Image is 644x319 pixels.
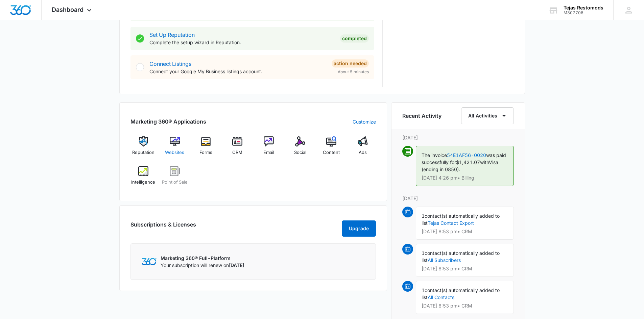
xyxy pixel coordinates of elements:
button: Upgrade [342,220,376,237]
h6: Recent Activity [402,112,442,120]
div: account id [564,10,603,15]
p: Marketing 360® Full-Platform [161,255,244,262]
span: contact(s) automatically added to list [422,213,500,226]
div: account name [564,5,603,10]
a: All Subscribers [428,257,461,263]
span: CRM [232,149,242,156]
div: Action Needed [332,59,369,68]
span: Ads [359,149,367,156]
a: Connect Listings [149,60,191,67]
span: contact(s) automatically added to list [422,250,500,263]
p: [DATE] [402,134,514,141]
span: Email [263,149,274,156]
a: Social [287,136,313,161]
p: [DATE] 8:53 pm • CRM [422,266,508,271]
span: Websites [165,149,184,156]
span: Intelligence [131,179,155,186]
span: About 5 minutes [338,69,369,75]
a: Tejas Contact Export [428,220,474,226]
div: Completed [340,34,369,43]
p: Connect your Google My Business listings account. [149,68,326,75]
a: Content [318,136,344,161]
p: [DATE] 8:53 pm • CRM [422,303,508,308]
a: Forms [193,136,219,161]
span: Social [294,149,306,156]
span: Forms [199,149,212,156]
a: Customize [353,118,376,125]
a: Reputation [130,136,157,161]
a: Ads [350,136,376,161]
img: Marketing 360 Logo [142,258,157,265]
a: Set Up Reputation [149,31,195,38]
p: Complete the setup wizard in Reputation. [149,39,335,46]
span: $1,421.07 [456,159,480,165]
span: 1 [422,213,425,219]
span: with [480,159,489,165]
a: Websites [162,136,188,161]
span: 1 [422,287,425,293]
h2: Marketing 360® Applications [130,117,206,126]
button: All Activities [461,107,514,124]
a: Email [256,136,282,161]
a: All Contacts [428,294,454,300]
span: [DATE] [229,262,244,268]
h2: Subscriptions & Licenses [130,220,196,234]
span: 1 [422,250,425,256]
span: The invoice [422,152,447,158]
p: [DATE] [402,195,514,202]
span: Reputation [132,149,154,156]
a: CRM [224,136,251,161]
span: Content [323,149,340,156]
a: 54E1AF56-0020 [447,152,486,158]
p: Your subscription will renew on [161,262,244,269]
p: [DATE] 4:26 pm • Billing [422,176,508,180]
span: contact(s) automatically added to list [422,287,500,300]
a: Intelligence [130,166,157,190]
span: Dashboard [52,6,84,13]
span: Point of Sale [162,179,188,186]
a: Point of Sale [162,166,188,190]
p: [DATE] 8:53 pm • CRM [422,229,508,234]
